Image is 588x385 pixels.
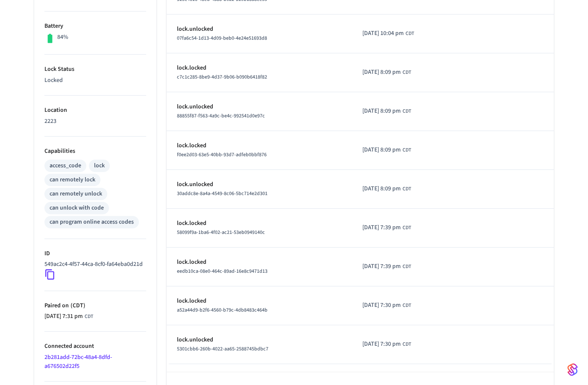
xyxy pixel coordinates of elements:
div: America/Chicago [362,107,411,116]
span: CDT [406,30,414,38]
a: 2b281add-72bc-48a4-8dfd-a676502d22f5 [44,353,112,370]
p: lock.locked [177,64,342,73]
p: 84% [57,33,68,42]
span: CDT [403,185,411,193]
span: 58099f9a-1ba6-4f02-ac21-53eb0949140c [177,229,265,236]
p: lock.locked [177,141,342,150]
img: SeamLogoGradient.69752ec5.svg [567,363,578,376]
p: lock.unlocked [177,25,342,34]
p: lock.unlocked [177,335,342,344]
span: 07fa6c54-1d13-4d09-beb0-4e24e51693d8 [177,35,267,42]
div: can remotely lock [50,175,95,184]
p: Location [44,106,146,115]
p: Connected account [44,342,146,351]
span: [DATE] 7:39 pm [362,262,401,271]
span: [DATE] 7:39 pm [362,223,401,232]
span: 88855f87-f563-4a9c-be4c-992541d0e97c [177,112,265,120]
div: America/Chicago [362,146,411,155]
p: 549ac2c4-4f57-44ca-8cf0-fa64eba0d21d [44,260,143,269]
span: 5301cbb6-260b-4022-aa65-2588745bdbc7 [177,345,268,353]
div: can program online access codes [50,218,134,227]
div: America/Chicago [362,301,411,310]
span: [DATE] 10:04 pm [362,29,404,38]
span: eedb10ca-08e0-464c-89ad-16e8c9471d13 [177,268,268,275]
span: CDT [403,224,411,232]
span: ( CDT ) [69,301,85,310]
p: lock.unlocked [177,180,342,189]
span: [DATE] 7:30 pm [362,301,401,310]
p: ID [44,249,146,258]
span: [DATE] 8:09 pm [362,68,401,77]
span: c7c1c285-8be9-4d37-9b06-b090b6418f82 [177,73,267,81]
div: lock [94,161,105,170]
p: lock.locked [177,219,342,228]
p: Locked [44,76,146,85]
p: Battery [44,22,146,31]
p: Paired on [44,301,146,310]
div: America/Chicago [362,340,411,349]
div: America/Chicago [362,68,411,77]
span: CDT [403,146,411,154]
span: CDT [403,341,411,348]
span: CDT [85,313,93,321]
div: access_code [50,161,81,170]
p: lock.locked [177,297,342,306]
span: 30addc8e-8a4a-4549-8c06-5bc714e2d301 [177,190,268,197]
p: lock.unlocked [177,102,342,111]
div: can remotely unlock [50,190,102,198]
div: America/Chicago [362,223,411,232]
span: CDT [403,69,411,76]
span: CDT [403,263,411,271]
span: [DATE] 7:30 pm [362,340,401,349]
span: CDT [403,302,411,309]
p: Capabilities [44,147,146,156]
span: a52a44d9-b2f6-4560-b79c-4db8483c464b [177,306,268,314]
span: CDT [403,108,411,115]
p: 2223 [44,117,146,126]
span: [DATE] 7:31 pm [44,312,83,321]
p: lock.locked [177,258,342,267]
span: f0ee2d03-63e5-40bb-93d7-adfeb0bbf876 [177,151,267,158]
p: Lock Status [44,65,146,74]
div: America/Chicago [362,184,411,193]
span: [DATE] 8:09 pm [362,107,401,116]
span: [DATE] 8:09 pm [362,146,401,155]
div: America/Chicago [44,312,93,321]
div: can unlock with code [50,204,104,213]
div: America/Chicago [362,29,414,38]
span: [DATE] 8:09 pm [362,184,401,193]
div: America/Chicago [362,262,411,271]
